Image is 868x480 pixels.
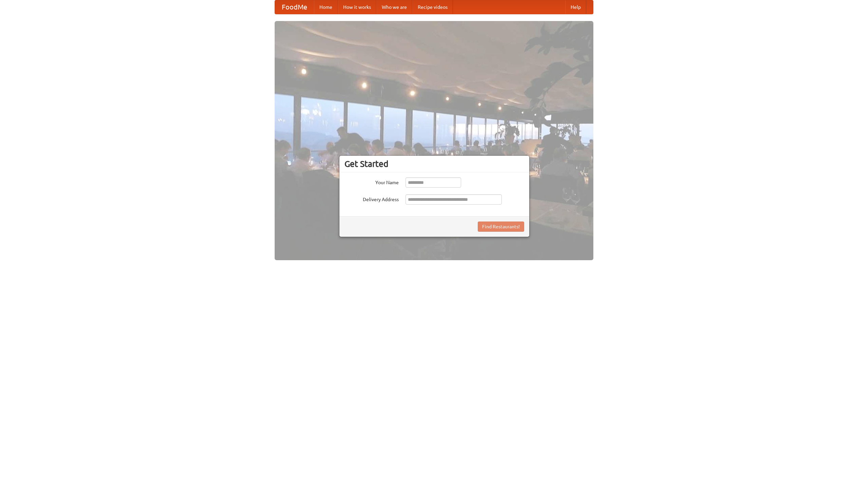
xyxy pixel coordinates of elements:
a: Recipe videos [412,0,453,14]
button: Find Restaurants! [478,222,524,232]
h3: Get Started [344,159,524,169]
a: Help [565,0,586,14]
a: Home [314,0,338,14]
a: How it works [338,0,376,14]
a: FoodMe [275,0,314,14]
label: Your Name [344,177,399,186]
a: Who we are [376,0,412,14]
label: Delivery Address [344,194,399,203]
